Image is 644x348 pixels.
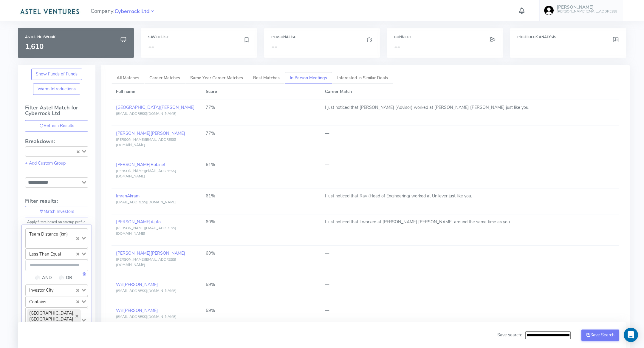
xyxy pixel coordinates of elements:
span: In Person Meetings [290,75,327,81]
a: Same Year Career Matches [185,72,248,84]
input: Search for option [56,286,75,294]
span: Less Than Equal [27,250,63,258]
button: Clear Selected [76,298,79,305]
span: Contains [27,298,49,306]
td: I just noticed that I worked at [PERSON_NAME] [PERSON_NAME] around the same time as you. [321,214,619,246]
div: 77% [206,104,316,111]
div: Search for option [25,177,88,188]
span: [PERSON_NAME] [151,130,185,136]
a: Interested in Similar Deals [332,72,393,84]
h4: Filter Astel Match for Cyberrock Ltd [25,105,88,120]
a: Best Matches [248,72,285,84]
a: ImranAkram [116,193,140,199]
span: [PERSON_NAME] [160,104,195,110]
span: [PERSON_NAME][EMAIL_ADDRESS][DOMAIN_NAME] [116,168,176,179]
div: 61% [206,162,316,168]
div: Search for option [25,307,88,333]
td: I just noticed that [PERSON_NAME] (Advisor) worked at [PERSON_NAME] [PERSON_NAME] just like you. [321,100,619,126]
label: AND [42,275,52,281]
a: [PERSON_NAME]Ajufo [116,219,161,225]
a: [GEOGRAPHIC_DATA][PERSON_NAME] [116,104,195,110]
button: Refresh Results [25,120,88,132]
a: Will[PERSON_NAME] [116,282,158,287]
td: — [321,126,619,157]
td: — [321,277,619,303]
h6: Pitch Deck Analysis [517,35,619,39]
h6: Saved List [148,35,250,39]
a: Cyberrock Ltd [114,7,150,15]
input: Search for option [26,239,75,247]
span: All Matches [117,75,139,81]
span: [EMAIL_ADDRESS][DOMAIN_NAME] [116,288,177,293]
div: Open Intercom Messenger [624,328,638,342]
div: 61% [206,193,316,199]
span: Same Year Career Matches [190,75,243,81]
img: user-image [544,6,554,15]
td: — [321,303,619,329]
th: Career Match [321,84,619,100]
label: OR [66,275,72,281]
button: Deselect London, United Kingdom [75,315,78,318]
a: Delete this field [82,271,86,277]
span: [EMAIL_ADDRESS][DOMAIN_NAME] [116,200,177,205]
a: Will[PERSON_NAME] [116,307,158,313]
div: 77% [206,130,316,137]
button: Save Search [581,330,619,341]
div: Search for option [25,296,88,307]
th: Score [201,84,320,100]
th: Full name [112,84,201,100]
div: 60% [206,219,316,225]
button: Clear Selected [76,235,79,242]
span: [PERSON_NAME] [151,250,185,256]
span: Save search: [497,332,522,338]
a: All Matches [112,72,144,84]
button: Clear Selected [76,287,79,294]
span: Robinet [151,162,165,168]
span: 1,610 [25,42,44,51]
button: Clear Selected [76,251,79,257]
span: [PERSON_NAME] [123,282,158,287]
a: In Person Meetings [285,72,332,84]
span: Best Matches [253,75,280,81]
h5: [PERSON_NAME] [557,5,617,10]
a: [PERSON_NAME][PERSON_NAME] [116,250,185,256]
span: Company: [91,5,155,16]
h6: Astel Network [25,35,127,39]
button: Warm Introductions [33,83,80,95]
span: [EMAIL_ADDRESS][DOMAIN_NAME] [116,314,177,319]
span: Cyberrock Ltd [114,7,150,16]
h6: [PERSON_NAME][EMAIL_ADDRESS] [557,10,617,13]
h4: Breakdown: [25,139,88,145]
div: 60% [206,250,316,257]
span: Akram [127,193,140,199]
td: I just noticed that Rav (Head of Engineering) worked at Unilever just like you. [321,188,619,214]
a: Career Matches [144,72,185,84]
a: [PERSON_NAME][PERSON_NAME] [116,130,185,136]
span: [PERSON_NAME][EMAIL_ADDRESS][DOMAIN_NAME] [116,137,176,147]
a: [PERSON_NAME]Robinet [116,162,165,168]
div: 59% [206,307,316,314]
span: [PERSON_NAME][EMAIL_ADDRESS][DOMAIN_NAME] [116,226,176,236]
td: — [321,246,619,277]
button: Match Investors [25,206,88,217]
span: Interested in Similar Deals [337,75,388,81]
input: Search for option [32,148,75,155]
div: 59% [206,282,316,288]
span: Ajufo [151,219,161,225]
a: + Add Custom Group [25,160,66,166]
div: Search for option [25,284,88,296]
h6: Connect [394,35,496,39]
span: Team Distance (km) [27,230,70,238]
input: Search for option [26,179,80,186]
span: [PERSON_NAME][EMAIL_ADDRESS][DOMAIN_NAME] [116,257,176,267]
span: [EMAIL_ADDRESS][DOMAIN_NAME] [116,111,177,116]
p: Apply filters based on startup profile. [25,219,88,225]
span: Career Matches [149,75,180,81]
span: -- [148,42,154,51]
td: — [321,157,619,188]
button: Clear Selected [77,148,80,155]
div: Search for option [25,146,88,157]
div: Search for option [25,228,88,248]
div: Search for option [25,248,88,260]
h6: Personalise [271,35,373,39]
